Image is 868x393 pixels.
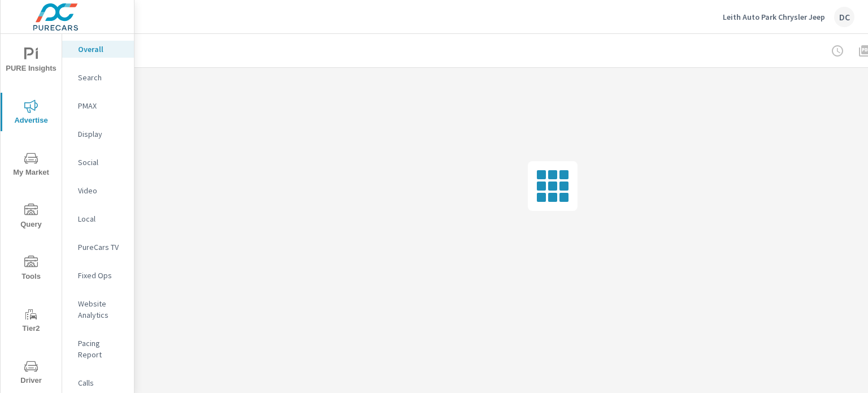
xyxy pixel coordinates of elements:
[4,256,58,283] span: Tools
[78,44,125,55] p: Overall
[4,47,58,75] span: PURE Insights
[78,377,125,388] p: Calls
[62,374,134,391] div: Calls
[4,152,58,179] span: My Market
[4,204,58,231] span: Query
[62,239,134,256] div: PureCars TV
[78,241,125,253] p: PureCars TV
[62,154,134,171] div: Social
[62,97,134,114] div: PMAX
[62,335,134,363] div: Pacing Report
[834,7,854,27] div: DC
[78,270,125,281] p: Fixed Ops
[78,72,125,83] p: Search
[723,12,825,22] p: Leith Auto Park Chrysler Jeep
[4,308,58,335] span: Tier2
[78,100,125,111] p: PMAX
[62,126,134,142] div: Display
[78,213,125,224] p: Local
[78,128,125,140] p: Display
[62,69,134,86] div: Search
[62,182,134,199] div: Video
[62,41,134,58] div: Overall
[78,298,125,321] p: Website Analytics
[78,157,125,168] p: Social
[4,100,58,127] span: Advertise
[62,210,134,227] div: Local
[62,267,134,284] div: Fixed Ops
[78,338,125,360] p: Pacing Report
[4,360,58,387] span: Driver
[78,185,125,196] p: Video
[62,295,134,323] div: Website Analytics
